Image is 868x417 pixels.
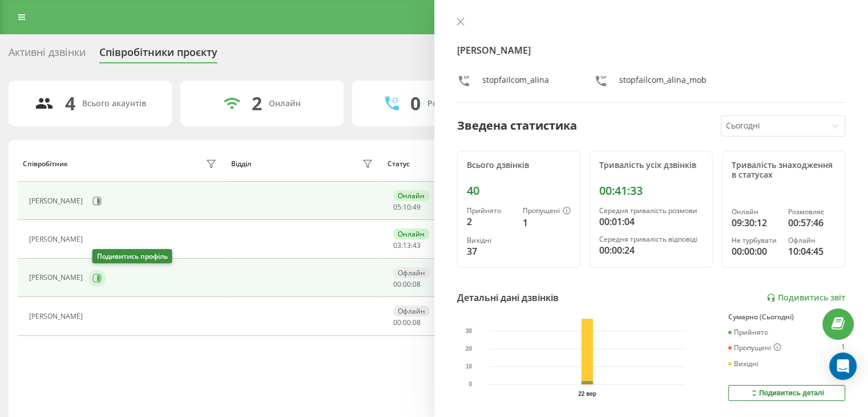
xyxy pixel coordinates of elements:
div: Прийнято [728,328,768,336]
span: 49 [413,202,421,212]
div: 00:00:00 [732,244,779,258]
div: 2 [252,93,262,114]
div: 00:01:04 [599,215,703,228]
text: 0 [469,382,472,388]
div: Співробітник [23,160,68,168]
span: 43 [413,240,421,250]
span: 00 [403,318,411,327]
a: Подивитись звіт [766,293,845,303]
span: 00 [393,279,401,289]
span: 10 [403,202,411,212]
text: 20 [466,346,473,352]
div: Середня тривалість відповіді [599,235,703,243]
div: Офлайн [393,267,430,278]
text: 30 [466,328,473,334]
div: [PERSON_NAME] [29,274,86,282]
span: 00 [403,279,411,289]
div: 40 [467,184,571,198]
span: 00 [393,318,401,327]
div: Тривалість знаходження в статусах [732,161,835,180]
div: Подивитись деталі [749,388,824,398]
div: Розмовляють [427,99,483,109]
div: 37 [467,244,514,258]
div: Середня тривалість розмови [599,207,703,215]
div: 09:30:12 [732,216,779,230]
div: Відділ [231,160,251,168]
div: 00:57:46 [788,216,835,230]
text: 22 вер [578,391,596,397]
div: [PERSON_NAME] [29,197,86,205]
div: 00:00:24 [599,243,703,257]
span: 08 [413,318,421,327]
div: Прийнято [467,207,514,215]
div: Пропущені [728,343,781,352]
div: : : [393,319,421,327]
div: stopfailcom_alina_mob [619,74,706,91]
div: Офлайн [393,306,430,316]
span: 05 [393,202,401,212]
div: Open Intercom Messenger [829,352,857,380]
div: Детальні дані дзвінків [457,291,559,304]
div: Сумарно (Сьогодні) [728,313,845,321]
div: Співробітники проєкту [99,46,217,64]
div: Тривалість усіх дзвінків [599,161,703,170]
div: : : [393,242,421,250]
div: Розмовляє [788,208,835,216]
h4: [PERSON_NAME] [457,43,846,57]
div: 4 [65,93,75,114]
div: 10:04:45 [788,244,835,258]
div: 2 [467,215,514,228]
div: : : [393,280,421,288]
span: 08 [413,279,421,289]
div: Подивитись профіль [92,249,172,263]
div: [PERSON_NAME] [29,312,86,320]
div: Вихідні [467,236,514,244]
div: Пропущені [523,207,571,216]
span: 13 [403,240,411,250]
div: Всього акаунтів [82,99,146,109]
div: Онлайн [269,99,301,109]
div: Онлайн [393,228,429,239]
div: Онлайн [732,208,779,216]
div: : : [393,203,421,211]
div: 00:41:33 [599,184,703,198]
div: Онлайн [393,190,429,201]
div: stopfailcom_alina [482,74,549,91]
div: [PERSON_NAME] [29,235,86,243]
div: 1 [841,343,845,352]
div: Вихідні [728,360,758,368]
div: Статус [387,160,410,168]
span: 03 [393,240,401,250]
div: Активні дзвінки [9,46,86,64]
div: Всього дзвінків [467,161,571,170]
div: 0 [410,93,421,114]
div: Зведена статистика [457,117,577,134]
div: 1 [523,216,571,230]
div: Офлайн [788,236,835,244]
div: Не турбувати [732,236,779,244]
button: Подивитись деталі [728,385,845,401]
text: 10 [466,363,473,370]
